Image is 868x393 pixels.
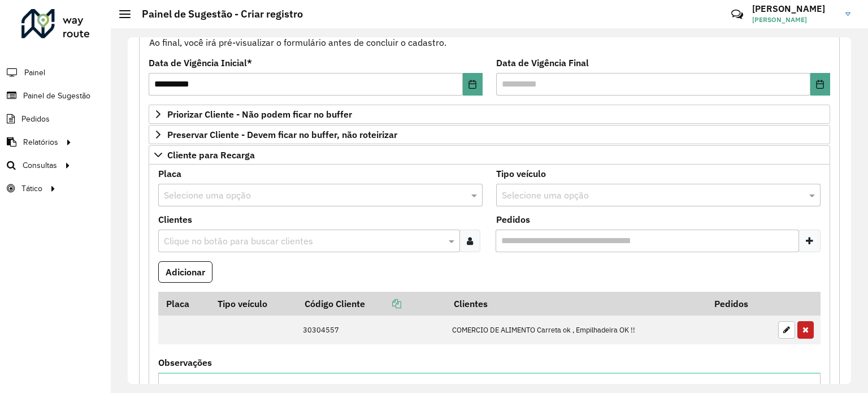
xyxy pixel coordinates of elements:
span: Consultas [23,159,57,171]
label: Data de Vigência Final [496,56,589,70]
td: COMERCIO DE ALIMENTO Carreta ok , Empilhadeira OK !! [446,316,706,345]
th: Código Cliente [297,292,446,316]
button: Choose Date [463,73,483,96]
span: Pedidos [21,113,50,125]
td: 30304557 [297,316,446,345]
span: Preservar Cliente - Devem ficar no buffer, não roteirizar [167,130,397,139]
a: Preservar Cliente - Devem ficar no buffer, não roteirizar [149,125,830,144]
th: Placa [158,292,210,316]
h3: [PERSON_NAME] [752,3,837,14]
label: Data de Vigência Inicial [149,56,252,70]
th: Pedidos [706,292,772,316]
span: Priorizar Cliente - Não podem ficar no buffer [167,110,352,119]
button: Choose Date [810,73,830,96]
label: Pedidos [496,213,530,226]
th: Tipo veículo [210,292,297,316]
label: Clientes [158,213,192,226]
span: Tático [21,183,42,195]
a: Priorizar Cliente - Não podem ficar no buffer [149,105,830,124]
span: Cliente para Recarga [167,150,255,159]
span: Painel de Sugestão [23,90,90,102]
button: Adicionar [158,261,212,283]
span: Relatórios [23,136,58,148]
h2: Painel de Sugestão - Criar registro [131,8,303,20]
a: Copiar [365,298,401,309]
label: Placa [158,167,181,180]
a: Contato Rápido [725,2,749,27]
th: Clientes [446,292,706,316]
span: [PERSON_NAME] [752,15,837,25]
label: Observações [158,356,212,369]
label: Tipo veículo [496,167,546,180]
a: Cliente para Recarga [149,145,830,165]
span: Painel [24,67,45,79]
